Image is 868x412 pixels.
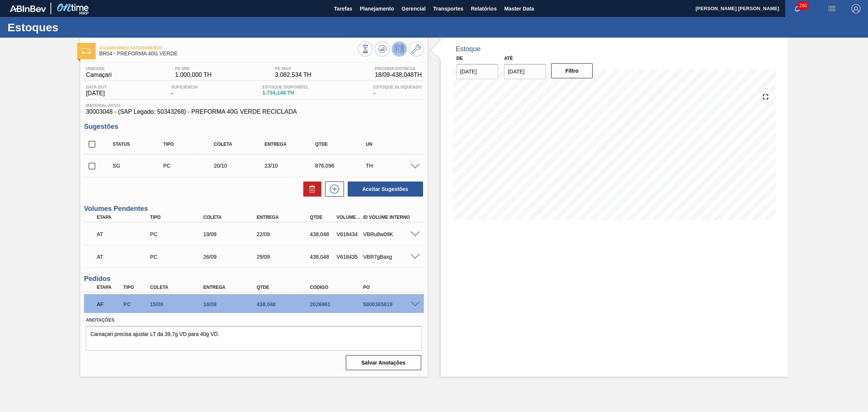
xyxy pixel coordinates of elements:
div: Estoque [456,45,481,53]
div: Entrega [202,285,262,290]
div: 29/09/2025 [255,254,315,260]
span: Gerencial [402,4,426,13]
div: 22/09/2025 [255,231,315,237]
div: 2026961 [308,301,369,307]
span: 30003048 - (SAP Legado: 50343268) - PREFORMA 40G VERDE RECICLADA [86,108,422,115]
span: Aguardando Faturamento [99,46,358,50]
div: 26/09/2025 [202,254,262,260]
h3: Volumes Pendentes [84,205,424,213]
span: 1.000,000 TH [175,72,212,78]
div: Aceitar Sugestões [344,181,424,197]
div: Aguardando Faturamento [95,296,124,313]
button: Atualizar Gráfico [375,41,390,56]
span: Relatórios [471,4,497,13]
h3: Pedidos [84,275,424,283]
label: Anotações [86,315,422,326]
div: VBRu8w09K [361,231,422,237]
button: Desprogramar Estoque [392,41,407,56]
div: Qtde [308,215,337,220]
button: Visão Geral dos Estoques [358,41,373,56]
div: 438,048 [308,254,337,260]
div: Pedido de Compra [148,231,209,237]
div: Pedido de Compra [148,254,209,260]
span: Unidade [86,66,112,71]
button: Ir ao Master Data / Geral [409,41,424,56]
span: 18/09 - 438,048 TH [375,72,422,78]
div: UN [364,142,421,147]
p: AF [97,301,122,307]
label: Até [504,56,513,61]
div: Pedido de Compra [161,163,219,169]
div: Tipo [148,215,209,220]
div: Aguardando Informações de Transporte [95,249,156,265]
span: Planejamento [360,4,394,13]
div: 876,096 [313,163,371,169]
div: Coleta [212,142,269,147]
div: Entrega [255,215,315,220]
span: PE MIN [175,66,212,71]
div: 19/09/2025 [202,231,262,237]
div: - [169,85,199,97]
span: Camaçari [86,72,112,78]
span: Estoque Bloqueado [373,85,422,89]
img: TNhmsLtSVTkK8tSr43FrP2fwEKptu5GPRR3wAAAABJRU5ErkJggg== [10,5,46,12]
span: Estoque Disponível [262,85,309,89]
div: Nova sugestão [321,182,344,197]
span: Data out [86,85,107,89]
div: VBR7gBaxg [361,254,422,260]
img: Ícone [82,48,91,54]
div: Qtde [255,285,315,290]
div: - [371,85,423,97]
span: Próxima Entrega [375,66,422,71]
p: AT [97,231,154,237]
h3: Sugestões [84,123,424,131]
div: Aguardando Informações de Transporte [95,226,156,243]
label: De [457,56,463,61]
div: Tipo [122,285,150,290]
div: 20/10/2025 [212,163,269,169]
div: Coleta [202,215,262,220]
div: 5800365819 [361,301,422,307]
textarea: Camaçari precisa ajustar LT da 39,7g VD para 40g VD. [86,326,422,351]
div: Volume Portal [335,215,363,220]
p: AT [97,254,154,260]
div: Entrega [263,142,320,147]
button: Filtro [551,63,593,78]
div: 23/10/2025 [263,163,320,169]
div: Status [111,142,168,147]
div: Coleta [148,285,209,290]
div: Etapa [95,215,156,220]
div: 438,048 [308,231,337,237]
span: BR04 - PREFORMA 40G VERDE [99,51,358,56]
button: Aceitar Sugestões [348,182,423,197]
div: TH [364,163,421,169]
span: 1.734,148 TH [262,90,309,96]
span: 260 [798,2,808,10]
div: Id Volume Interno [361,215,422,220]
img: Logout [851,4,860,13]
button: Notificações [785,3,809,14]
div: 18/09/2025 [202,301,262,307]
span: Master Data [504,4,534,13]
span: Material ativo [86,103,422,108]
div: Excluir Sugestões [300,182,321,197]
div: PO [361,285,422,290]
input: dd/mm/yyyy [457,64,498,79]
div: Etapa [95,285,124,290]
span: Suficiência [171,85,197,89]
h1: Estoques [8,23,141,32]
button: Salvar Anotações [346,355,421,370]
span: 3.082,534 TH [275,72,312,78]
div: Pedido de Compra [122,301,150,307]
span: Tarefas [334,4,352,13]
span: [DATE] [86,90,107,97]
div: Código [308,285,369,290]
div: V618435 [335,254,363,260]
div: Qtde [313,142,371,147]
span: PE MAX [275,66,312,71]
div: 438,048 [255,301,315,307]
div: Sugestão Criada [111,163,168,169]
div: Tipo [161,142,219,147]
input: dd/mm/yyyy [504,64,546,79]
div: V618434 [335,231,363,237]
